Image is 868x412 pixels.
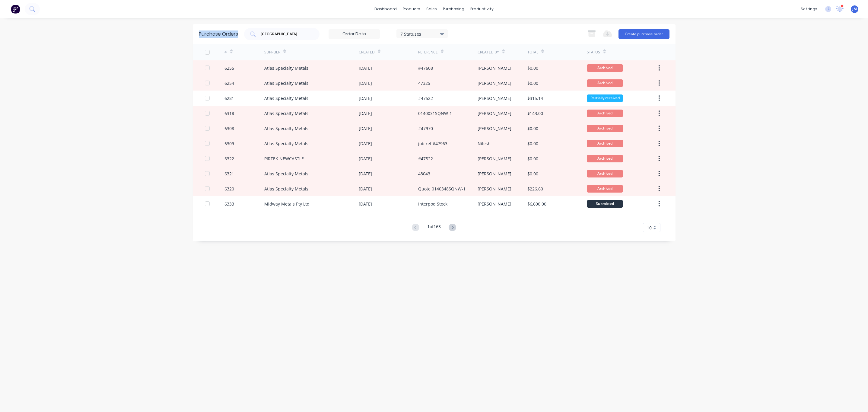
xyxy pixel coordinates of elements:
[587,125,623,132] div: Archived
[852,6,857,12] span: JM
[418,140,447,147] div: job ref #47963
[527,171,538,177] div: $0.00
[527,110,543,117] div: $143.00
[418,125,433,132] div: #47970
[329,30,380,39] input: Order Date
[418,155,433,162] div: #47522
[647,225,652,231] span: 10
[618,29,669,39] button: Create purchase order
[400,5,423,14] div: products
[359,95,372,101] div: [DATE]
[478,95,511,101] div: [PERSON_NAME]
[224,140,234,147] div: 6309
[527,95,543,101] div: $315.14
[264,201,310,207] div: Midway Metals Pty Ltd
[587,140,623,147] div: Archived
[587,94,623,102] div: Partially received
[199,30,238,38] div: Purchase Orders
[478,80,511,86] div: [PERSON_NAME]
[478,155,511,162] div: [PERSON_NAME]
[264,95,308,101] div: Atlas Specialty Metals
[587,200,623,208] div: Submitted
[587,185,623,193] div: Archived
[224,125,234,132] div: 6308
[224,110,234,117] div: 6318
[264,171,308,177] div: Atlas Specialty Metals
[359,125,372,132] div: [DATE]
[260,31,310,37] input: Search purchase orders...
[224,50,227,55] div: #
[478,50,499,55] div: Created By
[264,65,308,71] div: Atlas Specialty Metals
[440,5,467,14] div: purchasing
[418,80,430,86] div: 47325
[264,155,304,162] div: PIRTEK NEWCASTLE
[11,5,20,14] img: Factory
[359,80,372,86] div: [DATE]
[478,125,511,132] div: [PERSON_NAME]
[418,50,438,55] div: Reference
[527,155,538,162] div: $0.00
[527,65,538,71] div: $0.00
[418,95,433,101] div: #47522
[264,186,308,192] div: Atlas Specialty Metals
[224,80,234,86] div: 6254
[478,110,511,117] div: [PERSON_NAME]
[224,201,234,207] div: 6333
[527,186,543,192] div: $226.60
[587,170,623,177] div: Archived
[587,64,623,72] div: Archived
[527,80,538,86] div: $0.00
[418,171,430,177] div: 48043
[527,50,538,55] div: Total
[587,50,600,55] div: Status
[359,201,372,207] div: [DATE]
[359,171,372,177] div: [DATE]
[359,50,375,55] div: Created
[467,5,497,14] div: productivity
[418,186,466,192] div: Quote 0140348SQNW-1
[264,50,280,55] div: Supplier
[587,79,623,87] div: Archived
[400,30,444,37] div: 7 Statuses
[478,65,511,71] div: [PERSON_NAME]
[478,171,511,177] div: [PERSON_NAME]
[359,155,372,162] div: [DATE]
[264,80,308,86] div: Atlas Specialty Metals
[418,110,452,117] div: 0140031SQNW-1
[264,110,308,117] div: Atlas Specialty Metals
[527,125,538,132] div: $0.00
[418,201,447,207] div: Interpod Stock
[423,5,440,14] div: sales
[359,110,372,117] div: [DATE]
[587,155,623,162] div: Archived
[478,140,491,147] div: Nilesh
[527,201,546,207] div: $6,600.00
[224,65,234,71] div: 6255
[587,110,623,117] div: Archived
[359,186,372,192] div: [DATE]
[478,186,511,192] div: [PERSON_NAME]
[224,95,234,101] div: 6281
[798,5,820,14] div: settings
[359,65,372,71] div: [DATE]
[224,155,234,162] div: 6322
[264,125,308,132] div: Atlas Specialty Metals
[527,140,538,147] div: $0.00
[418,65,433,71] div: #47608
[371,5,400,14] a: dashboard
[264,140,308,147] div: Atlas Specialty Metals
[224,171,234,177] div: 6321
[427,223,441,232] div: 1 of 163
[478,201,511,207] div: [PERSON_NAME]
[224,186,234,192] div: 6320
[359,140,372,147] div: [DATE]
